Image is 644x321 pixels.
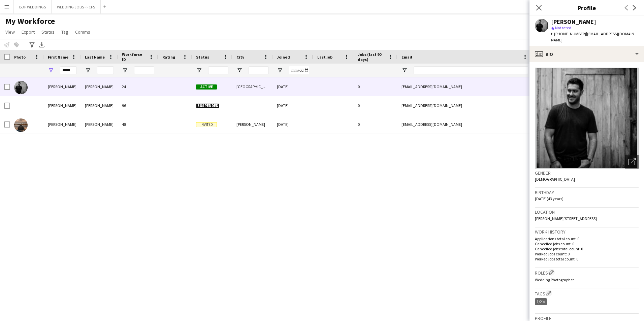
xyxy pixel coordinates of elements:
h3: Location [535,209,639,215]
button: BDP WEDDINGS [14,0,52,13]
button: Open Filter Menu [401,67,408,73]
div: [GEOGRAPHIC_DATA] [232,77,273,96]
span: Joined [277,55,290,60]
span: Photo [14,55,26,60]
button: Open Filter Menu [277,67,283,73]
h3: Birthday [535,189,639,195]
input: City Filter Input [249,66,269,74]
span: View [5,29,15,35]
div: 0 [354,115,397,134]
button: WEDDING JOBS - FCFS [52,0,101,13]
span: Suspended [196,103,220,108]
div: [PERSON_NAME] [44,115,81,134]
p: Cancelled jobs total count: 0 [535,246,639,251]
span: Active [196,84,217,90]
img: Craig Hickey [14,81,28,94]
div: [PERSON_NAME] [81,115,118,134]
input: Last Name Filter Input [97,66,114,74]
span: Jobs (last 90 days) [358,52,385,62]
h3: Profile [529,3,644,12]
input: Workforce ID Filter Input [134,66,154,74]
input: Joined Filter Input [289,66,309,74]
a: Status [39,28,57,36]
h3: Work history [535,229,639,235]
div: [EMAIL_ADDRESS][DOMAIN_NAME] [397,115,532,134]
div: [EMAIL_ADDRESS][DOMAIN_NAME] [397,96,532,115]
span: [DEMOGRAPHIC_DATA] [535,177,575,182]
span: Invited [196,122,217,127]
button: Open Filter Menu [236,67,243,73]
div: [DATE] [273,77,313,96]
span: Email [401,55,412,60]
div: [DATE] [273,115,313,134]
button: Open Filter Menu [48,67,54,73]
div: [PERSON_NAME] [551,19,596,25]
app-action-btn: Export XLSX [38,41,46,49]
span: Wedding Photographer [535,277,574,282]
h3: Gender [535,170,639,176]
span: Last Name [85,55,105,60]
div: 24 [118,77,158,96]
a: Export [19,28,37,36]
span: First Name [48,55,68,60]
div: [EMAIL_ADDRESS][DOMAIN_NAME] [397,77,532,96]
span: Comms [75,29,90,35]
span: Tag [61,29,68,35]
div: 0 [354,96,397,115]
div: Bio [529,46,644,62]
div: 1/2 [535,298,547,305]
div: [PERSON_NAME] [81,77,118,96]
span: Rating [162,55,175,60]
div: 48 [118,115,158,134]
span: City [236,55,244,60]
p: Applications total count: 0 [535,236,639,241]
a: Tag [59,28,71,36]
span: [PERSON_NAME][STREET_ADDRESS] [535,216,597,221]
div: Open photos pop-in [625,155,639,169]
span: Last job [317,55,332,60]
span: My Workforce [5,16,55,26]
p: Cancelled jobs count: 0 [535,241,639,246]
span: [DATE] (43 years) [535,196,563,201]
img: Crew avatar or photo [535,68,639,169]
div: [PERSON_NAME] [232,115,273,134]
a: View [3,28,18,36]
span: Status [196,55,209,60]
span: Not rated [555,25,571,30]
app-action-btn: Advanced filters [28,41,36,49]
span: t. [PHONE_NUMBER] [551,31,586,36]
input: Status Filter Input [208,66,228,74]
div: 0 [354,77,397,96]
button: Open Filter Menu [196,67,202,73]
img: Craig Melville [14,118,28,132]
h3: Tags [535,290,639,297]
span: Export [22,29,35,35]
span: Status [41,29,55,35]
button: Open Filter Menu [85,67,91,73]
h3: Roles [535,269,639,276]
p: Worked jobs total count: 0 [535,256,639,261]
span: | [EMAIL_ADDRESS][DOMAIN_NAME] [551,31,636,42]
div: [PERSON_NAME] [44,77,81,96]
button: Open Filter Menu [122,67,128,73]
div: [PERSON_NAME] [81,96,118,115]
input: Email Filter Input [414,66,528,74]
div: [DATE] [273,96,313,115]
div: 96 [118,96,158,115]
input: First Name Filter Input [60,66,77,74]
p: Worked jobs count: 0 [535,251,639,256]
div: [PERSON_NAME] [44,96,81,115]
a: Comms [72,28,93,36]
span: Workforce ID [122,52,146,62]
